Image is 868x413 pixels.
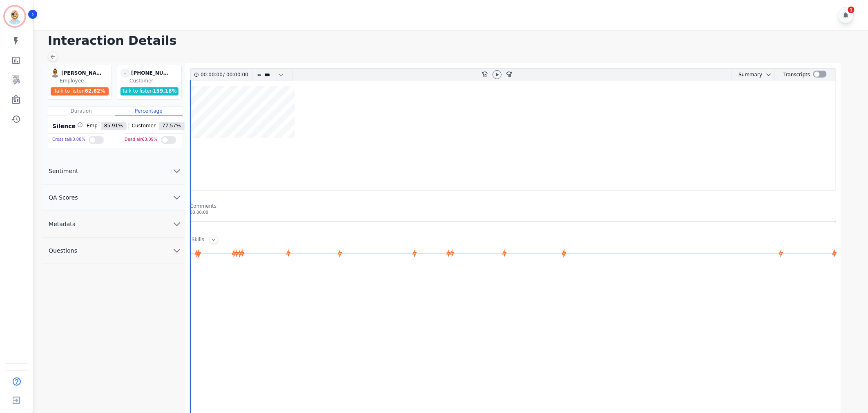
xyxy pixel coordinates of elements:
[48,33,860,48] h1: Interaction Details
[129,122,159,130] span: Customer
[201,69,223,81] div: 00:00:00
[172,219,182,229] svg: chevron down
[120,69,129,78] span: -
[732,69,762,81] div: Summary
[60,78,110,84] div: Employee
[83,122,101,130] span: Emp
[42,167,85,175] span: Sentiment
[153,88,176,94] span: 159.18 %
[42,158,185,184] button: Sentiment chevron down
[42,238,185,264] button: Questions chevron down
[101,122,126,130] span: 85.91 %
[5,7,25,26] img: Bordered avatar
[47,107,115,115] div: Duration
[42,220,82,228] span: Metadata
[129,78,180,84] div: Customer
[42,246,84,255] span: Questions
[172,166,182,176] svg: chevron down
[172,193,182,202] svg: chevron down
[51,87,109,95] div: Talk to listen
[42,211,185,238] button: Metadata chevron down
[848,7,855,13] div: 1
[120,87,179,95] div: Talk to listen
[192,236,204,244] div: Skills
[52,134,85,146] div: Cross talk 0.08 %
[61,69,102,78] div: [PERSON_NAME]
[201,69,250,81] div: /
[762,71,772,78] button: chevron down
[51,122,83,130] div: Silence
[42,184,185,211] button: QA Scores chevron down
[125,134,158,146] div: Dead air 63.09 %
[115,107,182,115] div: Percentage
[172,246,182,255] svg: chevron down
[42,193,85,202] span: QA Scores
[131,69,172,78] div: [PHONE_NUMBER]
[225,69,247,81] div: 00:00:00
[85,88,105,94] span: 62.82 %
[190,209,836,215] div: 00:00:00
[190,203,836,209] div: Comments
[765,71,772,78] svg: chevron down
[159,122,184,130] span: 77.57 %
[783,69,810,81] div: Transcripts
